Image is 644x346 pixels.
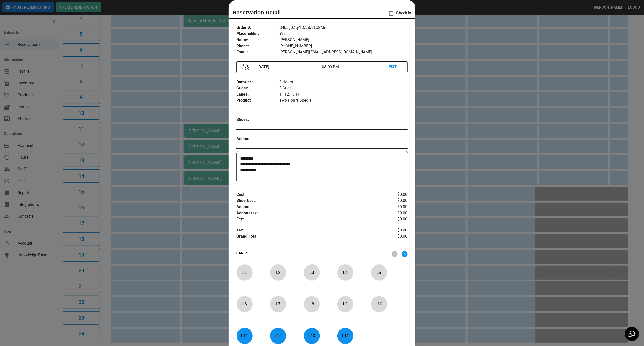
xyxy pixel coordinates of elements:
[236,91,279,98] p: Lanes :
[279,79,408,85] p: 2 Hours
[236,43,279,49] p: Phone :
[236,25,279,31] p: Order # :
[236,204,379,210] p: Addons :
[236,49,279,55] p: Email :
[236,198,379,204] p: Shoe Cost :
[236,85,279,91] p: Guest :
[322,64,388,70] p: 03:00 PM
[337,330,353,342] p: L 14
[279,37,408,43] p: [PERSON_NAME]
[233,8,281,16] p: Reservation Detail
[279,49,408,55] p: [PERSON_NAME][EMAIL_ADDRESS][DOMAIN_NAME]
[236,251,388,258] p: LANES
[236,136,279,142] p: Addons :
[236,216,379,222] p: Fee :
[304,298,320,310] p: L 8
[386,8,411,18] p: Check In
[392,251,398,257] img: nav_left.svg
[279,85,408,91] p: 0 Guest
[389,64,402,70] p: EDIT
[379,233,408,241] p: $0.00
[270,267,286,278] p: L 2
[236,298,253,310] p: L 6
[279,43,408,49] p: [PHONE_NUMBER]
[270,330,286,342] p: L 12
[337,267,353,278] p: L 4
[379,227,408,233] p: $0.00
[236,98,279,104] p: Product :
[379,210,408,216] p: $0.00
[236,31,279,37] p: Placeholder :
[337,298,353,310] p: L 9
[236,117,279,123] p: Shoes :
[236,79,279,85] p: Duration :
[270,298,286,310] p: L 7
[236,233,379,241] p: Grand Total :
[242,64,249,71] img: Vector
[279,98,408,104] p: Two Hours Special
[236,37,279,43] p: Name :
[255,64,322,70] p: [DATE]
[379,216,408,222] p: $0.00
[236,267,253,278] p: L 1
[236,227,379,233] p: Tax :
[304,267,320,278] p: L 3
[402,251,408,257] img: right.svg
[236,330,253,342] p: L 11
[279,91,408,98] p: 11,12,13,14
[379,204,408,210] p: $0.00
[371,267,387,278] p: L 5
[279,25,408,31] p: Q4k5g0ZqYtQAnb21USMm
[371,298,387,310] p: L 10
[379,198,408,204] p: $0.00
[379,192,408,198] p: $0.00
[279,31,408,37] p: Yes
[236,210,379,216] p: Addons tax :
[236,192,379,198] p: Cost :
[304,330,320,342] p: L 13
